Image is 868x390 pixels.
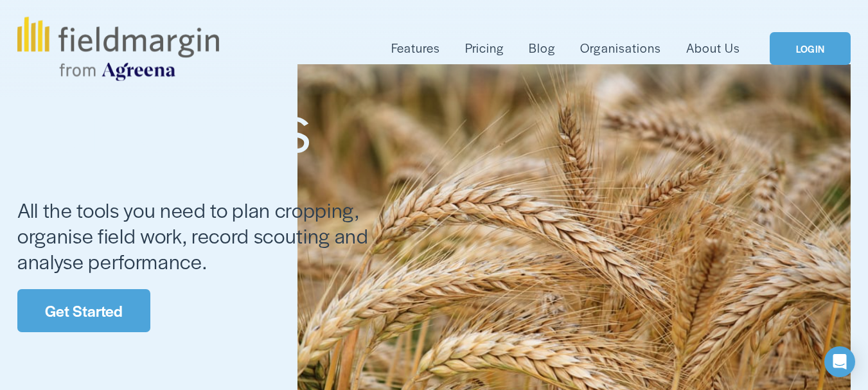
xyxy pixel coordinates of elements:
[770,32,851,65] a: LOGIN
[465,38,504,58] a: Pricing
[391,39,440,57] span: Features
[17,17,219,81] img: fieldmargin.com
[17,289,150,332] a: Get Started
[391,38,440,58] a: folder dropdown
[17,195,373,275] span: All the tools you need to plan cropping, organise field work, record scouting and analyse perform...
[580,38,660,58] a: Organisations
[686,38,740,58] a: About Us
[529,38,555,58] a: Blog
[17,75,313,173] span: For Crops
[824,346,855,377] div: Open Intercom Messenger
